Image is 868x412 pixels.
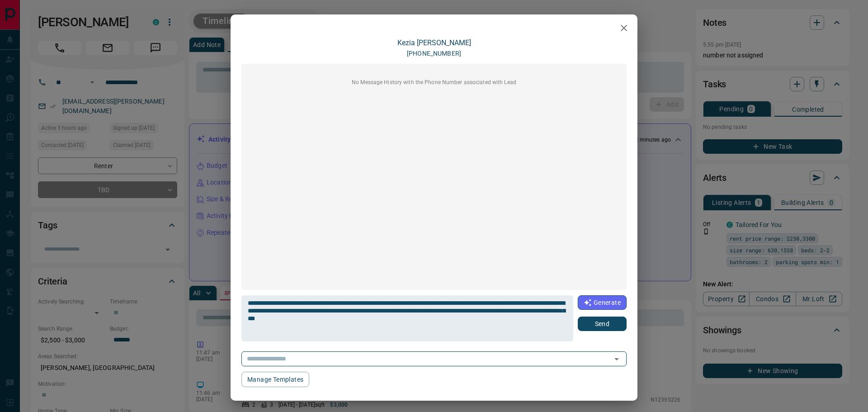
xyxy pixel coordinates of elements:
button: Manage Templates [241,372,309,387]
a: Kezia [PERSON_NAME] [397,38,471,47]
button: Send [578,317,627,331]
p: No Message History with the Phone Number associated with Lead [247,78,621,86]
p: [PHONE_NUMBER] [407,49,461,58]
button: Open [610,353,623,365]
button: Generate [578,295,627,310]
